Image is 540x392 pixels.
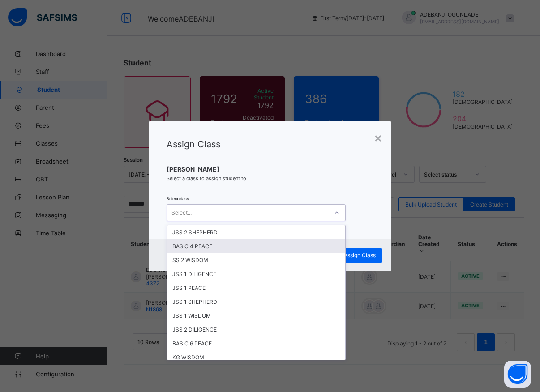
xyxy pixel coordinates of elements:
div: Select... [171,204,192,221]
span: Assign Class [344,252,376,258]
span: Select a class to assign student to [167,175,374,181]
span: [PERSON_NAME] [167,165,374,173]
div: BASIC 4 PEACE [167,239,345,253]
div: JSS 2 DILIGENCE [167,323,345,336]
div: × [374,130,382,145]
div: BASIC 6 PEACE [167,336,345,350]
div: JSS 1 DILIGENCE [167,267,345,281]
button: Open asap [504,361,531,388]
div: KG WISDOM [167,350,345,364]
div: JSS 1 WISDOM [167,309,345,323]
div: JSS 1 PEACE [167,281,345,295]
div: JSS 1 SHEPHERD [167,295,345,309]
div: JSS 2 SHEPHERD [167,225,345,239]
span: Select class [167,196,189,201]
div: SS 2 WISDOM [167,253,345,267]
span: Assign Class [167,139,220,150]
